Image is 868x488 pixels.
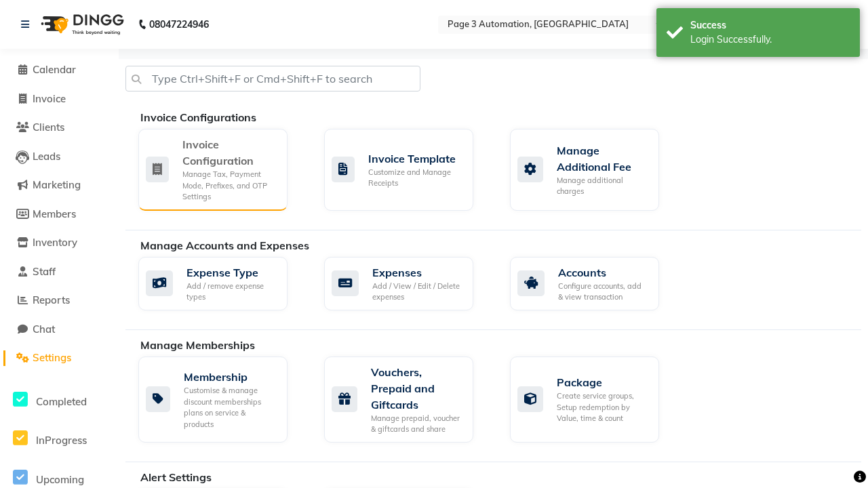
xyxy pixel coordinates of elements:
a: Expense TypeAdd / remove expense types [138,257,304,310]
span: Settings [33,351,71,364]
b: 08047224946 [149,5,209,43]
div: Add / remove expense types [186,281,277,303]
span: Invoice [33,92,66,105]
div: Expenses [372,264,462,281]
div: Manage Tax, Payment Mode, Prefixes, and OTP Settings [182,169,277,203]
div: Customize and Manage Receipts [368,167,462,189]
div: Success [690,18,850,33]
div: Invoice Template [368,150,462,167]
a: Members [3,207,115,222]
span: Leads [33,150,60,163]
span: Calendar [33,63,76,76]
div: Membership [184,369,277,385]
a: Invoice ConfigurationManage Tax, Payment Mode, Prefixes, and OTP Settings [138,129,304,211]
div: Manage Additional Fee [557,142,648,175]
span: Staff [33,265,56,278]
a: Chat [3,322,115,338]
a: Vouchers, Prepaid and GiftcardsManage prepaid, voucher & giftcards and share [324,357,490,443]
a: Invoice [3,91,115,107]
div: Expense Type [186,264,277,281]
a: Staff [3,264,115,280]
div: Manage prepaid, voucher & giftcards and share [371,413,462,435]
a: Invoice TemplateCustomize and Manage Receipts [324,129,490,211]
img: logo [35,5,127,43]
a: Leads [3,149,115,165]
a: Reports [3,293,115,308]
div: Invoice Configuration [182,136,277,169]
span: Marketing [33,178,81,191]
a: PackageCreate service groups, Setup redemption by Value, time & count [510,357,675,443]
span: InProgress [36,434,87,447]
div: Accounts [558,264,648,281]
span: Reports [33,293,70,306]
a: Settings [3,350,115,366]
a: ExpensesAdd / View / Edit / Delete expenses [324,257,490,310]
a: AccountsConfigure accounts, add & view transaction [510,257,675,310]
a: MembershipCustomise & manage discount memberships plans on service & products [138,357,304,443]
a: Clients [3,120,115,136]
a: Marketing [3,178,115,193]
div: Manage additional charges [557,175,648,197]
div: Create service groups, Setup redemption by Value, time & count [557,390,648,424]
div: Configure accounts, add & view transaction [558,281,648,303]
div: Vouchers, Prepaid and Giftcards [371,364,462,413]
span: Chat [33,323,55,335]
div: Customise & manage discount memberships plans on service & products [184,385,277,430]
span: Completed [36,395,87,408]
a: Inventory [3,235,115,251]
div: Login Successfully. [690,33,850,47]
span: Clients [33,121,64,134]
input: Type Ctrl+Shift+F or Cmd+Shift+F to search [125,66,420,91]
a: Manage Additional FeeManage additional charges [510,129,675,211]
div: Add / View / Edit / Delete expenses [372,281,462,303]
span: Inventory [33,236,77,249]
div: Package [557,374,648,390]
a: Calendar [3,62,115,78]
span: Upcoming [36,473,84,486]
span: Members [33,207,76,220]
